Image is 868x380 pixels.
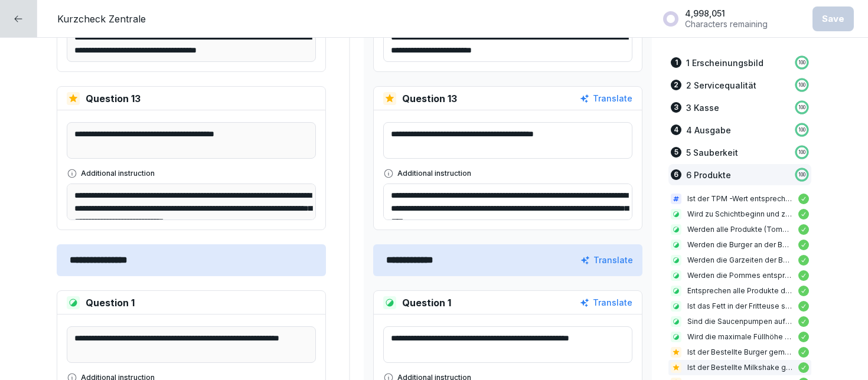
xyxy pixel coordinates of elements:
[687,255,792,266] p: Werden die Garzeiten der Burgerpatties eingehalten? (Zeit)
[671,57,681,68] div: 1
[687,270,792,281] p: Werden die Pommes entsprechend der Burgermeister Vorgaben garniert?
[671,102,681,113] div: 3
[657,4,802,34] button: 4,998,051Characters remaining
[822,12,844,25] div: Save
[580,296,632,309] button: Translate
[57,12,146,26] p: Kurzcheck Zentrale
[81,168,155,179] p: Additional instruction
[671,169,681,180] div: 6
[687,240,792,250] p: Werden die Burger an der Belegstation entsprechend der Burgermeister Vorgaben richtig vorbereitet?
[687,316,792,327] p: Sind die Saucenpumpen auf 20 mg pro Pump stoß kalibriert ?
[685,19,768,30] p: Characters remaining
[687,286,792,296] p: Entsprechen alle Produkte den Burgermeister Qualitätsstandards und befinden sich in der Haltbarkeit?
[687,362,792,373] p: Ist der Bestellte Milkshake gemäß den Standards ?
[397,168,471,179] p: Additional instruction
[687,224,792,235] p: Werden alle Produkte (Tomaten, Gurken etc.) nach Burgermeister Vorgaben vorbereitet?
[402,91,457,106] p: Question 13
[686,124,731,136] p: 4 Ausgabe
[686,57,763,69] p: 1 Erscheinungsbild
[686,101,719,114] p: 3 Kasse
[798,149,805,156] p: 100
[798,59,805,66] p: 100
[671,80,681,90] div: 2
[671,147,681,158] div: 5
[798,171,805,178] p: 100
[86,91,141,106] p: Question 13
[686,169,731,181] p: 6 Produkte
[687,209,792,220] p: Wird zu Schichtbeginn und zum Schichtwechsel, eine Fries Kalibration genmacht ?
[687,301,792,312] p: Ist das Fett in der Fritteuse sauber und ohne Schwebstoffe?
[671,125,681,135] div: 4
[686,146,738,159] p: 5 Sauberkeit
[580,92,632,105] button: Translate
[798,81,805,89] p: 100
[798,104,805,111] p: 100
[687,194,792,204] p: Ist der TPM -Wert entsprechend unseres Standard ( bis 14 TPM)
[402,296,451,310] p: Question 1
[686,79,756,91] p: 2 Servicequalität
[86,296,135,310] p: Question 1
[685,8,768,19] p: 4,998,051
[798,126,805,133] p: 100
[812,6,854,31] button: Save
[687,347,792,358] p: Ist der Bestellte Burger gemäß den Standards ?
[580,254,633,267] button: Translate
[687,332,792,342] p: Wird die maximale Füllhöhe der Fries-Box (20 cm) gemäß Standard eingehalten?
